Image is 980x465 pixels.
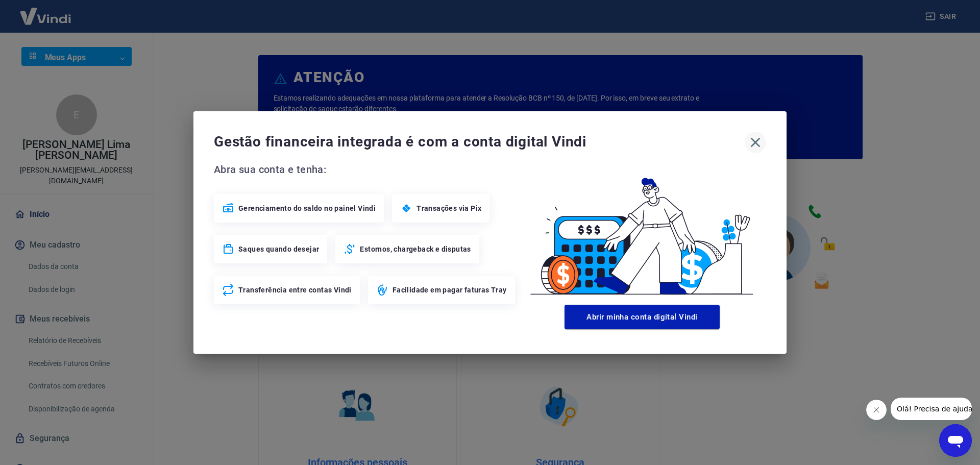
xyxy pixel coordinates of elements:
[238,203,376,213] span: Gerenciamento do saldo no painel Vindi
[214,161,518,178] span: Abra sua conta e tenha:
[393,285,507,295] span: Facilidade em pagar faturas Tray
[238,285,352,295] span: Transferência entre contas Vindi
[238,244,319,254] span: Saques quando desejar
[360,244,471,254] span: Estornos, chargeback e disputas
[416,203,481,213] span: Transações via Pix
[6,7,86,15] span: Olá! Precisa de ajuda?
[939,424,972,457] iframe: Botão para abrir a janela de mensagens
[214,132,745,152] span: Gestão financeira integrada é com a conta digital Vindi
[866,400,887,420] iframe: Fechar mensagem
[891,398,972,420] iframe: Mensagem da empresa
[565,305,720,329] button: Abrir minha conta digital Vindi
[518,161,766,301] img: Good Billing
